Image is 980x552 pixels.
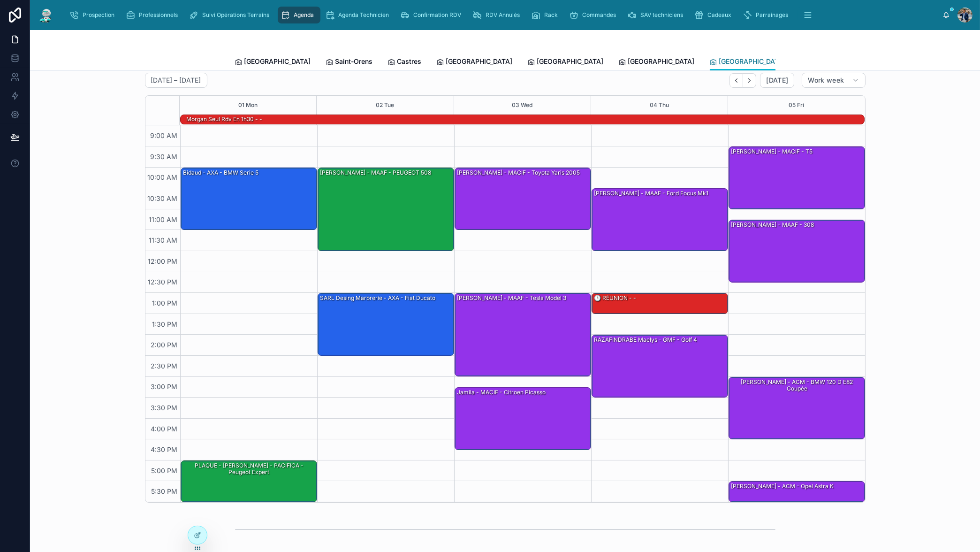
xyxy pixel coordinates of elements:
[151,76,201,85] h2: [DATE] – [DATE]
[446,57,513,66] span: [GEOGRAPHIC_DATA]
[148,131,180,139] span: 9:00 AM
[294,11,314,19] span: Agenda
[181,461,317,502] div: PLAQUE - [PERSON_NAME] - PACIFICA - Peugeot expert
[150,299,180,307] span: 1:00 PM
[729,220,865,282] div: [PERSON_NAME] - MAAF - 308
[592,293,728,314] div: 🕒 RÉUNION - -
[149,425,180,433] span: 4:00 PM
[456,294,568,302] div: [PERSON_NAME] - MAAF - Tesla model 3
[335,57,373,66] span: Saint-Orens
[397,57,422,66] span: Castres
[456,388,547,397] div: Jamila - MACIF - Citroen picasso
[437,53,513,72] a: [GEOGRAPHIC_DATA]
[512,96,532,115] button: 03 Wed
[743,73,756,88] button: Next
[244,57,311,66] span: [GEOGRAPHIC_DATA]
[455,168,591,230] div: [PERSON_NAME] - MACIF - Toyota Yaris 2005
[186,7,276,23] a: Suivi Opérations Terrains
[62,5,942,25] div: scrollable content
[566,7,623,23] a: Commandes
[628,57,695,66] span: [GEOGRAPHIC_DATA]
[149,404,180,412] span: 3:30 PM
[147,215,180,223] span: 11:00 AM
[710,53,786,71] a: [GEOGRAPHIC_DATA]
[544,11,558,19] span: Rack
[319,294,437,302] div: SARL Desing Marbrerie - AXA - Fiat ducato
[470,7,526,23] a: RDV Annulés
[322,7,395,23] a: Agenda Technicien
[729,482,865,502] div: [PERSON_NAME] - ACM - Opel astra k
[624,7,690,23] a: SAV techniciens
[235,53,311,72] a: [GEOGRAPHIC_DATA]
[707,11,731,19] span: Cadeaux
[123,7,184,23] a: Professionnels
[592,335,728,397] div: RAZAFINDRABE Maelys - GMF - golf 4
[528,7,564,23] a: Rack
[149,445,180,453] span: 4:30 PM
[730,378,864,393] div: [PERSON_NAME] - ACM - BMW 120 d e82 coupée
[729,147,865,209] div: [PERSON_NAME] - MACIF - T5
[729,377,865,439] div: [PERSON_NAME] - ACM - BMW 120 d e82 coupée
[537,57,604,66] span: [GEOGRAPHIC_DATA]
[139,11,178,19] span: Professionnels
[145,173,180,181] span: 10:00 AM
[319,169,433,177] div: [PERSON_NAME] - MAAF - PEUGEOT 508
[338,11,389,19] span: Agenda Technicien
[318,168,454,251] div: [PERSON_NAME] - MAAF - PEUGEOT 508
[148,153,180,161] span: 9:30 AM
[789,96,804,115] button: 05 Fri
[376,96,394,115] button: 02 Tue
[640,11,683,19] span: SAV techniciens
[808,76,844,84] span: Work week
[238,96,258,115] button: 01 Mon
[456,169,581,177] div: [PERSON_NAME] - MACIF - Toyota Yaris 2005
[388,53,422,72] a: Castres
[149,362,180,370] span: 2:30 PM
[766,76,788,84] span: [DATE]
[802,73,865,88] button: Work week
[147,236,180,244] span: 11:30 AM
[181,168,317,230] div: Bidaud - AXA - BMW serie 5
[593,189,710,198] div: [PERSON_NAME] - MAAF - Ford focus mk1
[619,53,695,72] a: [GEOGRAPHIC_DATA]
[760,73,794,88] button: [DATE]
[730,482,835,491] div: [PERSON_NAME] - ACM - Opel astra k
[202,11,269,19] span: Suivi Opérations Terrains
[486,11,520,19] span: RDV Annulés
[730,221,815,229] div: [PERSON_NAME] - MAAF - 308
[397,7,468,23] a: Confirmation RDV
[326,53,373,72] a: Saint-Orens
[413,11,461,19] span: Confirmation RDV
[318,293,454,355] div: SARL Desing Marbrerie - AXA - Fiat ducato
[455,293,591,376] div: [PERSON_NAME] - MAAF - Tesla model 3
[278,7,320,23] a: Agenda
[185,115,263,124] div: Morgan seul rdv en 1h30 - -
[182,169,260,177] div: Bidaud - AXA - BMW serie 5
[730,147,814,156] div: [PERSON_NAME] - MACIF - T5
[455,388,591,450] div: Jamila - MACIF - Citroen picasso
[729,73,743,88] button: Back
[185,115,263,123] div: Morgan seul rdv en 1h30 - -
[756,11,788,19] span: Parrainages
[83,11,114,19] span: Prospection
[582,11,616,19] span: Commandes
[146,278,180,286] span: 12:30 PM
[593,294,638,302] div: 🕒 RÉUNION - -
[691,7,738,23] a: Cadeaux
[146,257,180,265] span: 12:00 PM
[650,96,669,115] button: 04 Thu
[182,461,316,477] div: PLAQUE - [PERSON_NAME] - PACIFICA - Peugeot expert
[149,467,180,475] span: 5:00 PM
[150,320,180,328] span: 1:30 PM
[592,189,728,251] div: [PERSON_NAME] - MAAF - Ford focus mk1
[38,8,54,23] img: App logo
[528,53,604,72] a: [GEOGRAPHIC_DATA]
[593,336,699,344] div: RAZAFINDRABE Maelys - GMF - golf 4
[149,341,180,349] span: 2:00 PM
[67,7,121,23] a: Prospection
